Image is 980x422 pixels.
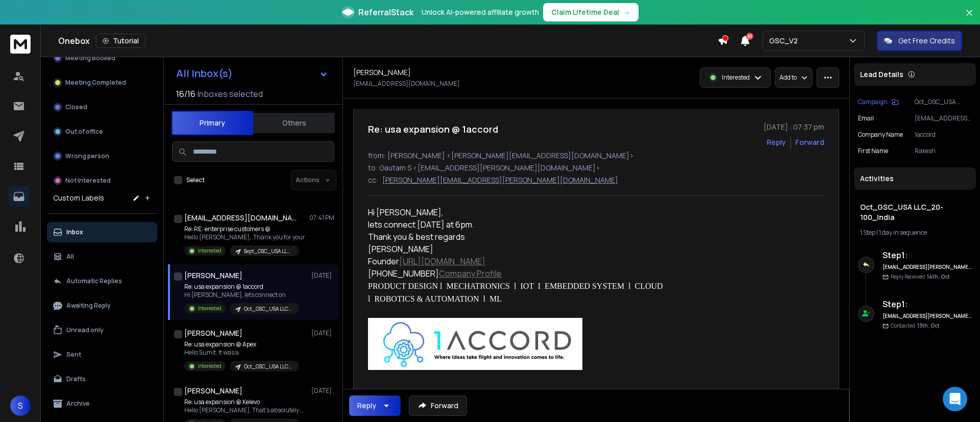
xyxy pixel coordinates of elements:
p: [DATE] [311,387,334,395]
p: Hi [PERSON_NAME], lets connect on [184,291,299,299]
div: [PERSON_NAME] Founder [PHONE_NUMBER] [368,243,666,280]
p: Awaiting Reply [66,302,111,310]
h3: Inboxes selected [198,88,263,100]
button: Primary [171,111,253,135]
div: Onebox [58,34,718,48]
p: Re: usa expansion @ Apex [184,340,299,349]
span: PRODUCT DESIGN l MECHATRONICS l IOT I EMBEDDED SYSTEM l CLOUD l ROBOTICS & AUTOMATION l ML [368,282,667,303]
button: All Inbox(s) [168,63,336,84]
p: Sept_GSC_USA LLC _ [GEOGRAPHIC_DATA] [244,247,293,255]
div: Forward [795,137,824,147]
h1: [PERSON_NAME] [184,328,242,338]
p: 07:41 PM [309,214,334,222]
a: Company Profile [439,268,502,279]
button: Meeting Booked [47,48,157,68]
p: Wrong person [65,152,109,160]
p: Hello [PERSON_NAME], That's absolutely fine. [184,406,307,414]
div: Reply [357,401,376,411]
p: Meeting Completed [65,79,126,87]
span: → [623,7,630,17]
button: Closed [47,97,157,117]
button: Forward [409,395,467,416]
div: | [860,229,970,237]
h1: [PERSON_NAME] [184,386,242,396]
p: Inbox [66,228,83,236]
p: Closed [65,103,87,111]
h6: Step 1 : [883,249,972,261]
p: Meeting Booked [65,54,115,62]
p: Out of office [65,128,103,136]
button: Others [253,112,335,134]
button: Wrong person [47,146,157,166]
button: Get Free Credits [877,31,962,51]
div: Thank you & best regards [368,231,666,243]
p: Re: RE: enterprise customers @ [184,225,305,233]
p: Lead Details [860,69,903,80]
button: Meeting Completed [47,72,157,93]
span: 13th, Oct [917,322,940,329]
button: Unread only [47,320,157,340]
button: Sent [47,344,157,365]
button: Archive [47,393,157,414]
p: Archive [66,400,90,408]
h1: [EMAIL_ADDRESS][DOMAIN_NAME] [184,213,297,223]
p: Interested [722,73,750,82]
p: Interested [198,362,222,370]
h1: Oct_GSC_USA LLC_20-100_India [860,202,970,222]
p: Get Free Credits [898,36,955,46]
button: Awaiting Reply [47,295,157,316]
button: Tutorial [96,34,145,48]
h6: [EMAIL_ADDRESS][PERSON_NAME][DOMAIN_NAME] [883,312,972,320]
h1: All Inbox(s) [176,68,233,79]
p: Re: usa expansion @ Kelevo [184,398,307,406]
p: All [66,253,74,261]
h1: [PERSON_NAME] [353,67,411,78]
span: 1 Step [860,228,875,237]
p: Not Interested [65,177,111,185]
h3: Custom Labels [53,193,104,203]
div: Activities [854,167,976,190]
p: Hello Sumit, It was a [184,349,299,357]
p: 1accord [915,131,972,139]
button: Campaign [858,98,899,106]
p: [PERSON_NAME][EMAIL_ADDRESS][PERSON_NAME][DOMAIN_NAME] [382,175,618,185]
p: Re: usa expansion @ 1accord [184,283,299,291]
p: Add to [779,73,797,82]
span: ReferralStack [358,6,413,18]
p: [DATE] : 07:37 pm [764,122,824,132]
label: Select [186,176,205,184]
button: Reply [767,137,786,147]
p: Rakesh [915,147,972,155]
p: Interested [198,305,222,312]
p: Reply Received [891,273,950,281]
p: Interested [198,247,222,255]
p: [DATE] [311,271,334,280]
p: Oct_GSC_USA LLC_20-100_India [915,98,972,106]
button: Claim Lifetime Deal→ [543,3,639,21]
button: S [10,395,31,416]
button: Not Interested [47,170,157,191]
p: Oct_GSC_USA LLC_20-100_India [244,363,293,370]
p: Unread only [66,326,104,334]
button: Inbox [47,222,157,242]
p: Hello [PERSON_NAME], Thank you for your [184,233,305,241]
p: Campaign [858,98,888,106]
button: Reply [349,395,401,416]
p: Company Name [858,131,903,139]
p: Email [858,114,874,122]
p: [EMAIL_ADDRESS][DOMAIN_NAME] [353,80,460,88]
span: 1 day in sequence [879,228,927,237]
p: Sent [66,351,81,359]
img: AIorK4xGViPOgJCe1rt_PnnYQFLjp7LGj_pV_IcIVbfE6ohj4yXxYUYGA8dn0tBsAeHZ5yNyhi2bfK_QnLhp [368,318,582,370]
a: [URL][DOMAIN_NAME] [399,256,485,267]
div: Hi [PERSON_NAME], lets connect [DATE] at 6pm. [368,206,666,231]
h1: [PERSON_NAME] [184,270,242,281]
p: [EMAIL_ADDRESS][DOMAIN_NAME] [915,114,972,122]
div: Open Intercom Messenger [943,387,967,411]
p: First Name [858,147,888,155]
button: All [47,246,157,267]
p: to: Gautam S <[EMAIL_ADDRESS][PERSON_NAME][DOMAIN_NAME]> [368,163,824,173]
